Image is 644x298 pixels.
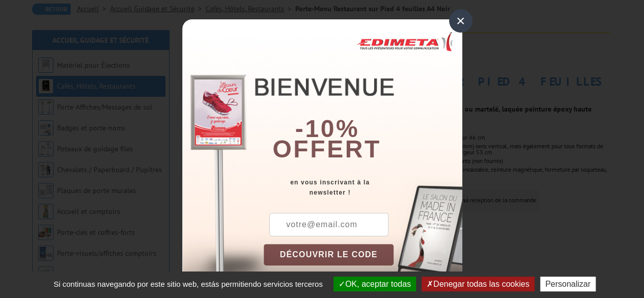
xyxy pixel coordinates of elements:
[272,136,381,162] font: offert
[422,277,535,291] button: Denegar todas las cookies
[264,177,462,198] div: en vous inscrivant à la newsletter !
[449,9,472,33] div: ×
[295,115,359,142] b: -10%
[540,277,596,291] button: Personalizar (ventana modal)
[264,244,394,265] button: DÉCOUVRIR LE CODE
[333,277,416,291] button: OK, aceptar todas
[269,213,388,236] input: votre@email.com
